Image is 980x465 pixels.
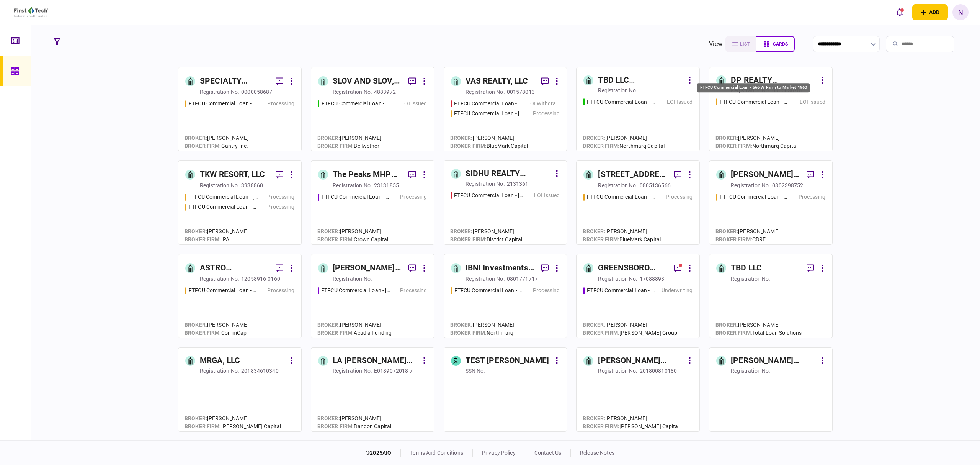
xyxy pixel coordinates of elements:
[185,321,249,329] div: [PERSON_NAME]
[333,88,372,96] div: registration no.
[444,254,567,338] a: IBNI Investments, LLCregistration no.0801771717FTFCU Commercial Loan - 6 Uvalde Road Houston TX P...
[189,287,258,295] div: FTFCU Commercial Loan - 1650 S Carbon Ave Price UT
[444,67,567,151] a: VAS REALTY, LLCregistration no.001578013FTFCU Commercial Loan - 1882 New Scotland RoadLOI Withdra...
[185,142,249,150] div: Gantry Inc.
[14,7,48,17] img: client company logo
[267,287,294,295] div: Processing
[709,67,833,151] a: DP REALTY INVESTMENT, LLCregistration no.0805036781FTFCU Commercial Loan - 566 W Farm to Market 1...
[731,355,817,367] div: [PERSON_NAME] Revocable Trust
[598,169,668,181] div: [STREET_ADDRESS], LLC
[583,423,619,429] span: broker firm :
[311,254,434,338] a: [PERSON_NAME] Regency Partners LLCregistration no.FTFCU Commercial Loan - 6 Dunbar Rd Monticello ...
[410,450,463,456] a: terms and conditions
[772,182,803,189] div: 0802398752
[317,321,392,329] div: [PERSON_NAME]
[666,193,693,201] div: Processing
[587,98,656,106] div: FTFCU Commercial Loan - 3105 Clairpoint Court
[533,110,560,118] div: Processing
[533,287,560,295] div: Processing
[715,330,752,336] span: broker firm :
[188,193,258,201] div: FTFCU Commercial Loan - 1402 Boone Street
[715,236,752,242] span: broker firm :
[200,275,239,283] div: registration no.
[583,321,677,329] div: [PERSON_NAME]
[465,367,485,375] div: SSN no.
[333,355,418,367] div: LA [PERSON_NAME] LLC.
[322,193,390,201] div: FTFCU Commercial Loan - 6110 N US Hwy 89 Flagstaff AZ
[583,236,661,244] div: BlueMark Capital
[527,100,560,108] div: LOI Withdrawn/Declined
[321,287,390,295] div: FTFCU Commercial Loan - 6 Dunbar Rd Monticello NY
[912,4,948,20] button: open adding identity options
[465,275,505,283] div: registration no.
[583,134,665,142] div: [PERSON_NAME]
[241,88,272,96] div: 0000058687
[200,75,269,87] div: SPECIALTY PROPERTIES LLC
[317,228,340,234] span: Broker :
[598,367,637,375] div: registration no.
[185,236,221,242] span: broker firm :
[450,142,528,150] div: BlueMark Capital
[465,168,551,180] div: SIDHU REALTY CAPITAL, LLC
[715,236,780,244] div: CBRE
[200,88,239,96] div: registration no.
[583,142,665,150] div: Northmarq Capital
[178,67,302,151] a: SPECIALTY PROPERTIES LLCregistration no.0000058687FTFCU Commercial Loan - 1151-B Hospital Way Poc...
[450,322,473,328] span: Broker :
[454,192,523,200] div: FTFCU Commercial Loan - 1569 Main Street Marion
[317,143,354,149] span: broker firm :
[317,236,388,244] div: Crown Capital
[715,321,802,329] div: [PERSON_NAME]
[200,169,265,181] div: TKW RESORT, LLC
[598,74,684,87] div: TBD LLC ([GEOGRAPHIC_DATA])
[374,182,399,189] div: 23131855
[317,135,340,141] span: Broker :
[482,450,516,456] a: privacy policy
[317,414,391,422] div: [PERSON_NAME]
[773,41,788,47] span: cards
[185,236,249,244] div: IPA
[725,36,756,52] button: list
[311,160,434,245] a: The Peaks MHP LLCregistration no.23131855FTFCU Commercial Loan - 6110 N US Hwy 89 Flagstaff AZPro...
[598,262,668,274] div: GREENSBORO ESTATES LLC
[333,367,372,375] div: registration no.
[322,100,390,108] div: FTFCU Commercial Loan - 1639 Alameda Ave Lakewood OH
[731,275,770,283] div: registration no.
[583,143,619,149] span: broker firm :
[450,236,523,244] div: District Capital
[178,254,302,338] a: ASTRO PROPERTIES LLCregistration no.12058916-0160FTFCU Commercial Loan - 1650 S Carbon Ave Price ...
[317,422,391,431] div: Bandon Capital
[715,143,752,149] span: broker firm :
[400,287,427,295] div: Processing
[697,83,810,93] div: FTFCU Commercial Loan - 566 W Farm to Market 1960
[715,322,738,328] span: Broker :
[189,100,258,108] div: FTFCU Commercial Loan - 1151-B Hospital Way Pocatello
[317,423,354,429] span: broker firm :
[715,228,780,236] div: [PERSON_NAME]
[583,228,661,236] div: [PERSON_NAME]
[709,347,833,432] a: [PERSON_NAME] Revocable Trustregistration no.
[667,98,693,106] div: LOI Issued
[241,275,280,283] div: 12058916-0160
[587,287,656,295] div: FTFCU Commercial Loan - 1770 Allens Circle Greensboro GA
[178,160,302,245] a: TKW RESORT, LLCregistration no.3938860FTFCU Commercial Loan - 1402 Boone StreetProcessingFTFCU Co...
[450,134,528,142] div: [PERSON_NAME]
[731,367,770,375] div: registration no.
[583,414,679,422] div: [PERSON_NAME]
[374,367,413,375] div: E0189072018-7
[583,236,619,242] span: broker firm :
[580,450,614,456] a: release notes
[317,415,340,421] span: Broker :
[534,450,561,456] a: contact us
[185,228,249,236] div: [PERSON_NAME]
[799,193,825,201] div: Processing
[731,74,817,87] div: DP REALTY INVESTMENT, LLC
[534,192,560,200] div: LOI Issued
[200,182,239,189] div: registration no.
[178,347,302,432] a: MRGA, LLCregistration no.201834610340Broker:[PERSON_NAME]broker firm:[PERSON_NAME] Capital
[311,67,434,151] a: SLOV AND SLOV, LLCregistration no.4883972FTFCU Commercial Loan - 1639 Alameda Ave Lakewood OHLOI ...
[583,135,605,141] span: Broker :
[333,262,402,274] div: [PERSON_NAME] Regency Partners LLC
[731,169,800,181] div: [PERSON_NAME] & [PERSON_NAME] PROPERTY HOLDINGS, LLC
[400,193,427,201] div: Processing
